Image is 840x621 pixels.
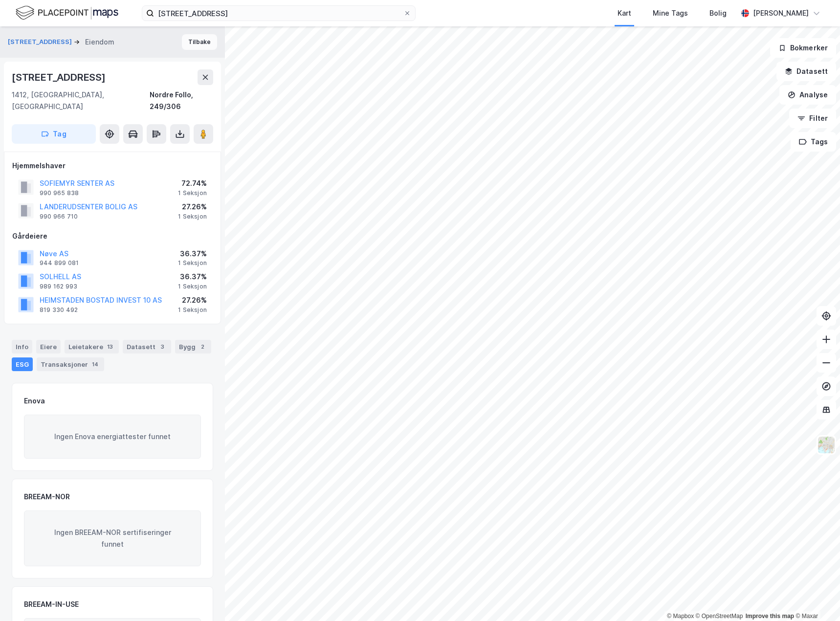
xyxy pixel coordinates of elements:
[40,259,79,267] div: 944 899 081
[40,189,79,197] div: 990 965 838
[12,124,96,144] button: Tag
[12,340,32,354] div: Info
[12,357,33,371] div: ESG
[789,109,836,128] button: Filter
[105,342,115,352] div: 13
[178,259,207,267] div: 1 Seksjon
[178,177,207,189] div: 72.74%
[154,6,403,21] input: Søk på adresse, matrikkel, gårdeiere, leietakere eller personer
[709,7,727,19] div: Bolig
[24,491,70,503] div: BREEAM-NOR
[618,7,631,19] div: Kart
[37,357,104,371] div: Transaksjoner
[157,342,167,352] div: 3
[16,4,118,22] img: logo.f888ab2527a4732fd821a326f86c7f29.svg
[753,7,809,19] div: [PERSON_NAME]
[40,306,78,314] div: 819 330 492
[178,271,207,283] div: 36.37%
[696,613,743,620] a: OpenStreetMap
[12,69,108,85] div: [STREET_ADDRESS]
[178,283,207,290] div: 1 Seksjon
[791,574,840,621] div: Kontrollprogram for chat
[198,342,207,352] div: 2
[776,62,836,81] button: Datasett
[178,294,207,306] div: 27.26%
[791,574,840,621] iframe: Chat Widget
[8,37,74,47] button: [STREET_ADDRESS]
[12,89,150,112] div: 1412, [GEOGRAPHIC_DATA], [GEOGRAPHIC_DATA]
[12,230,213,242] div: Gårdeiere
[178,248,207,260] div: 36.37%
[12,160,213,172] div: Hjemmelshaver
[182,34,217,50] button: Tilbake
[24,415,201,459] div: Ingen Enova energiattester funnet
[24,599,79,610] div: BREEAM-IN-USE
[178,189,207,197] div: 1 Seksjon
[178,306,207,314] div: 1 Seksjon
[40,213,78,221] div: 990 966 710
[791,132,836,152] button: Tags
[770,38,836,58] button: Bokmerker
[175,340,211,354] div: Bygg
[779,85,836,105] button: Analyse
[85,36,114,48] div: Eiendom
[40,283,77,290] div: 989 162 993
[817,436,836,454] img: Z
[123,340,171,354] div: Datasett
[24,510,201,566] div: Ingen BREEAM-NOR sertifiseringer funnet
[65,340,119,354] div: Leietakere
[90,359,100,369] div: 14
[36,340,61,354] div: Eiere
[178,213,207,221] div: 1 Seksjon
[24,395,45,407] div: Enova
[746,613,794,620] a: Improve this map
[178,201,207,213] div: 27.26%
[653,7,688,19] div: Mine Tags
[667,613,694,620] a: Mapbox
[150,89,213,112] div: Nordre Follo, 249/306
